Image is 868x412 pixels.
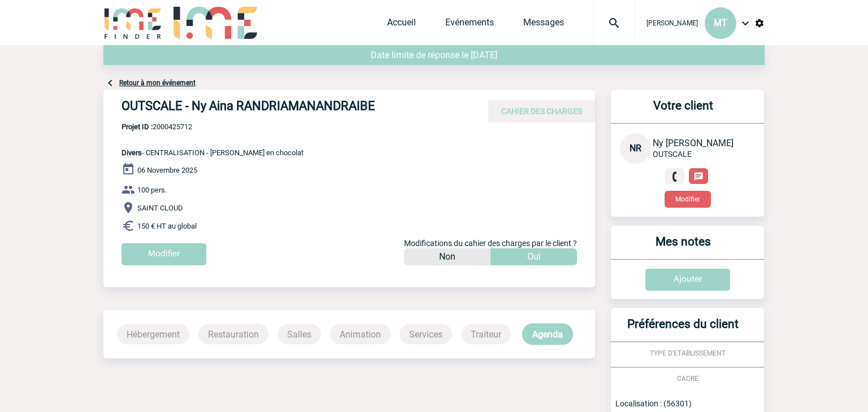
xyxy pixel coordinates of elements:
[387,17,416,33] a: Accueil
[645,269,730,291] input: Ajouter
[117,324,189,344] p: Hébergement
[119,79,196,87] a: Retour à mon événement
[615,235,750,259] h3: Mes notes
[677,375,698,383] span: CADRE
[665,191,711,208] button: Modifier
[615,317,750,341] h3: Préférences du client
[277,324,321,344] p: Salles
[693,172,704,182] img: chat-24-px-w.png
[615,99,750,123] h3: Votre client
[646,19,698,27] span: [PERSON_NAME]
[650,349,726,357] span: TYPE D'ETABLISSEMENT
[522,323,573,345] p: Agenda
[439,248,455,265] p: Non
[121,122,153,131] b: Projet ID :
[121,148,142,157] span: Divers
[630,143,641,154] span: NR
[404,239,577,248] span: Modifications du cahier des charges par le client ?
[371,50,497,60] span: Date limite de réponse le [DATE]
[400,324,452,344] p: Services
[121,243,206,265] input: Modifier
[461,324,511,344] p: Traiteur
[653,150,692,159] span: OUTSCALE
[670,172,680,182] img: fixe.png
[121,148,303,157] span: - CENTRALISATION - [PERSON_NAME] en chocolat
[501,107,582,116] span: CAHIER DES CHARGES
[103,7,162,39] img: IME-Finder
[121,122,303,131] span: 2000425712
[137,204,183,212] span: SAINT CLOUD
[137,186,167,194] span: 100 pers.
[445,17,494,33] a: Evénements
[653,138,734,148] span: Ny [PERSON_NAME]
[137,222,197,230] span: 150 € HT au global
[121,99,461,118] h4: OUTSCALE - Ny Aina RANDRIAMANANDRAIBE
[523,17,564,33] a: Messages
[198,324,268,344] p: Restauration
[330,324,390,344] p: Animation
[714,17,727,28] span: MT
[137,166,197,174] span: 06 Novembre 2025
[527,248,541,265] p: Oui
